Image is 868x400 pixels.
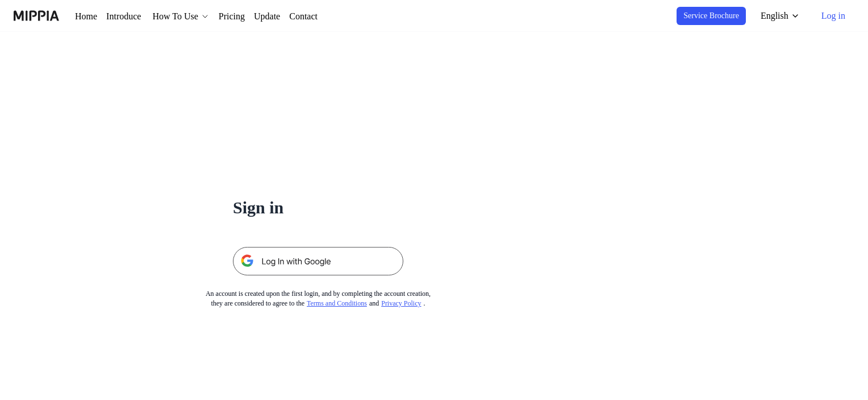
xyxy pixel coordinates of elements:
[232,10,260,23] a: Pricing
[108,10,149,23] a: Introduce
[395,299,439,307] a: Privacy Policy
[233,196,403,220] h1: Sign in
[269,10,300,23] a: Update
[75,10,99,23] a: Home
[158,10,223,23] button: How To Use
[158,10,214,23] div: How To Use
[309,10,343,23] a: Contact
[233,247,403,275] img: 구글 로그인 버튼
[756,9,789,23] div: English
[667,7,743,25] button: Service Brochure
[308,299,378,307] a: Terms and Conditions
[187,289,450,308] div: An account is created upon the first login, and by completing the account creation, they are cons...
[749,5,805,27] button: English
